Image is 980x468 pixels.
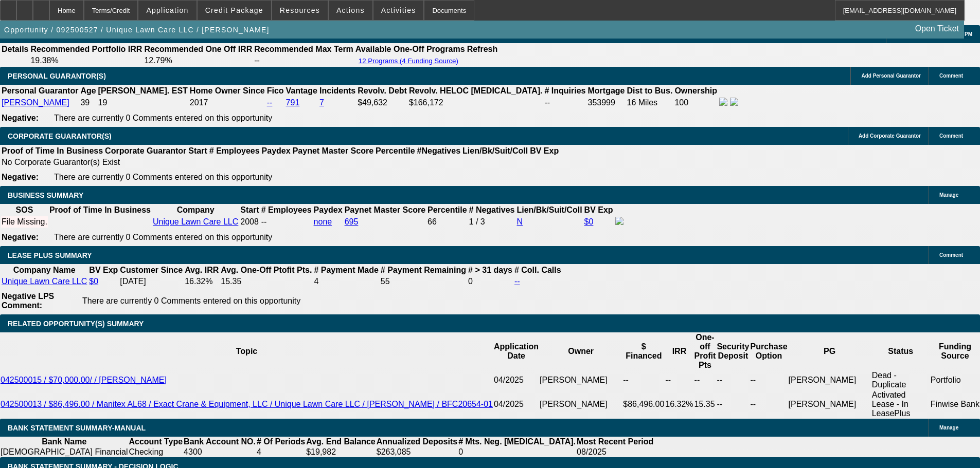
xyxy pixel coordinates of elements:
[716,390,750,419] td: --
[190,98,208,107] span: 2017
[674,86,717,95] b: Ownership
[584,205,613,214] b: BV Exp
[82,296,300,305] span: There are currently 0 Comments entered on this opportunity
[427,217,467,227] div: 66
[462,146,528,155] b: Lien/Bk/Suit/Coll
[408,97,543,108] td: $166,172
[719,98,727,106] img: facebook-icon.png
[183,447,256,457] td: 4300
[355,44,466,54] th: Available One-Off Programs
[1,376,167,384] a: 042500015 / $70,000.00/ / [PERSON_NAME]
[144,55,253,66] td: 12.79%
[588,86,625,95] b: Mortgage
[267,86,284,95] b: Fico
[750,370,788,390] td: --
[516,217,523,226] a: N
[80,97,96,108] td: 39
[98,86,188,95] b: [PERSON_NAME]. EST
[493,390,539,419] td: 04/2025
[417,146,461,155] b: #Negatives
[54,114,272,122] span: There are currently 0 Comments entered on this opportunity
[539,332,622,370] th: Owner
[859,133,921,139] span: Add Corporate Guarantor
[2,277,87,286] a: Unique Lawn Care LLC
[185,266,219,274] b: Avg. IRR
[373,1,424,20] button: Activities
[469,217,515,227] div: 1 / 3
[98,97,188,108] td: 19
[587,97,626,108] td: 353999
[105,146,186,155] b: Corporate Guarantor
[119,276,183,287] td: [DATE]
[1,146,103,156] th: Proof of Time In Business
[627,86,673,95] b: Dist to Bus.
[146,6,188,14] span: Application
[1,205,48,215] th: SOS
[184,276,219,287] td: 16.32%
[345,205,425,214] b: Paynet Master Score
[468,266,512,274] b: # > 31 days
[183,437,256,447] th: Bank Account NO.
[627,97,673,108] td: 16 Miles
[8,72,106,80] span: PERSONAL GUARANTOR(S)
[615,217,623,225] img: facebook-icon.png
[319,86,355,95] b: Incidents
[30,55,142,66] td: 19.38%
[730,98,738,106] img: linkedin-icon.png
[240,205,259,214] b: Start
[319,98,324,107] a: 7
[280,6,320,14] span: Resources
[2,292,54,310] b: Negative LPS Comment:
[939,425,958,430] span: Manage
[493,370,539,390] td: 04/2025
[357,97,407,108] td: $49,632
[381,266,466,274] b: # Payment Remaining
[254,44,354,54] th: Recommended Max Term
[89,266,118,274] b: BV Exp
[584,217,594,226] a: $0
[622,390,665,419] td: $86,496.00
[355,57,461,65] button: 12 Programs (4 Funding Source)
[458,447,576,457] td: 0
[576,437,654,447] th: Most Recent Period
[4,26,270,34] span: Opportunity / 092500527 / Unique Lawn Care LLC / [PERSON_NAME]
[514,266,561,274] b: # Coll. Calls
[930,370,980,390] td: Portfolio
[716,332,750,370] th: Security Deposit
[911,20,963,38] a: Open Ticket
[871,332,930,370] th: Status
[427,205,467,214] b: Percentile
[544,97,586,108] td: --
[467,44,498,54] th: Refresh
[665,390,693,419] td: 16.32%
[54,233,272,241] span: There are currently 0 Comments entered on this opportunity
[138,1,196,20] button: Application
[240,216,259,228] td: 2008
[1,400,493,408] a: 042500013 / $86,496.00 / Manitex AL68 / Exact Crane & Equipment, LLC / Unique Lawn Care LLC / [PE...
[336,6,365,14] span: Actions
[544,86,585,95] b: # Inquiries
[2,114,39,122] b: Negative:
[306,447,376,457] td: $19,982
[622,370,665,390] td: --
[254,55,354,66] td: --
[1,44,29,54] th: Details
[286,86,317,95] b: Vantage
[376,437,458,447] th: Annualized Deposits
[221,266,312,274] b: Avg. One-Off Ptofit Pts.
[313,276,379,287] td: 4
[694,332,717,370] th: One-off Profit Pts
[358,86,407,95] b: Revolv. Debt
[665,332,693,370] th: IRR
[576,447,654,457] td: 08/2025
[622,332,665,370] th: $ Financed
[2,233,39,241] b: Negative:
[2,86,78,95] b: Personal Guarantor
[939,192,958,198] span: Manage
[8,251,92,259] span: LEASE PLUS SUMMARY
[788,390,871,419] td: [PERSON_NAME]
[89,277,98,286] a: $0
[1,157,563,167] td: No Corporate Guarantor(s) Exist
[272,1,328,20] button: Resources
[188,146,207,155] b: Start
